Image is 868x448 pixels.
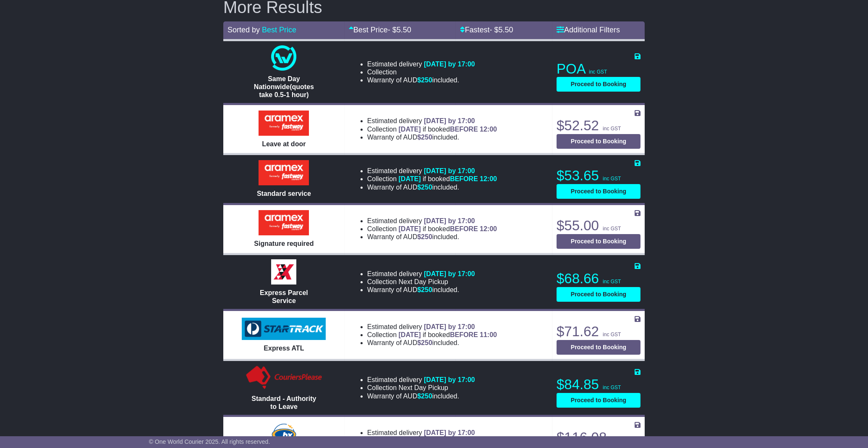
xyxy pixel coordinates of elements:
span: 12:00 [480,175,497,182]
span: BEFORE [450,126,478,133]
span: Express Parcel Service [260,289,308,304]
img: StarTrack: Express ATL [242,318,326,340]
li: Collection [367,225,497,233]
span: Express ATL [264,345,304,352]
span: inc GST [603,126,621,132]
li: Estimated delivery [367,376,475,384]
span: 250 [421,393,432,400]
span: Sorted by [227,26,260,34]
img: Aramex: Signature required [259,210,309,235]
button: Proceed to Booking [557,77,641,92]
li: Warranty of AUD included. [367,392,475,400]
span: inc GST [589,69,607,75]
img: Couriers Please: Standard - Authority to Leave [244,365,324,390]
li: Collection [367,278,475,286]
button: Proceed to Booking [557,393,641,408]
li: Warranty of AUD included. [367,133,497,141]
span: [DATE] [399,175,421,182]
span: inc GST [603,176,621,182]
p: POA [557,61,641,77]
li: Warranty of AUD included. [367,233,497,241]
span: if booked [399,331,497,338]
li: Estimated delivery [367,167,497,175]
li: Collection [367,68,475,76]
img: One World Courier: Same Day Nationwide(quotes take 0.5-1 hour) [271,45,296,71]
span: [DATE] by 17:00 [424,217,475,224]
img: Hunter Express: Road Express [270,422,298,447]
p: $116.08 [557,429,641,446]
span: inc GST [603,332,621,337]
button: Proceed to Booking [557,184,641,199]
span: - $ [388,26,411,34]
li: Collection [367,331,497,339]
span: - $ [489,26,513,34]
a: Best Price [262,26,296,34]
span: inc GST [603,279,621,285]
li: Collection [367,175,497,183]
li: Collection [367,384,475,392]
p: $84.85 [557,376,641,393]
span: 250 [421,339,432,346]
span: $ [417,393,432,400]
span: [DATE] by 17:00 [424,376,475,383]
span: $ [417,233,432,240]
li: Estimated delivery [367,429,497,437]
span: Same Day Nationwide(quotes take 0.5-1 hour) [254,75,314,98]
span: inc GST [603,385,621,390]
li: Estimated delivery [367,60,475,68]
span: Standard service [257,190,311,197]
img: Aramex: Standard service [259,160,309,185]
span: [DATE] [399,331,421,338]
span: BEFORE [450,331,478,338]
li: Estimated delivery [367,323,497,331]
span: 250 [421,184,432,191]
p: $52.52 [557,117,641,134]
a: Additional Filters [557,26,620,34]
span: 11:00 [480,331,497,338]
span: $ [417,339,432,346]
span: [DATE] by 17:00 [424,167,475,174]
p: $53.65 [557,167,641,184]
span: BEFORE [450,175,478,182]
span: Leave at door [262,140,306,148]
span: inc GST [603,226,621,232]
span: if booked [399,175,497,182]
span: 5.50 [397,26,411,34]
span: [DATE] by 17:00 [424,270,475,277]
span: Next Day Pickup [399,278,448,285]
span: 250 [421,134,432,141]
span: Standard - Authority to Leave [251,395,316,410]
button: Proceed to Booking [557,340,641,355]
li: Estimated delivery [367,217,497,225]
span: Signature required [254,240,314,247]
img: Aramex: Leave at door [259,111,309,136]
span: [DATE] by 17:00 [424,429,475,436]
li: Warranty of AUD included. [367,286,475,294]
li: Warranty of AUD included. [367,339,497,347]
a: Best Price- $5.50 [349,26,411,34]
span: 250 [421,286,432,293]
li: Estimated delivery [367,270,475,278]
li: Estimated delivery [367,117,497,125]
span: 250 [421,233,432,240]
a: Fastest- $5.50 [460,26,513,34]
span: if booked [399,225,497,232]
button: Proceed to Booking [557,134,641,149]
p: $55.00 [557,217,641,234]
p: $71.62 [557,323,641,340]
li: Warranty of AUD included. [367,76,475,84]
span: 12:00 [480,126,497,133]
span: [DATE] [399,126,421,133]
li: Warranty of AUD included. [367,183,497,191]
span: 5.50 [499,26,513,34]
span: $ [417,184,432,191]
span: if booked [399,126,497,133]
span: $ [417,76,432,84]
p: $68.66 [557,270,641,287]
span: $ [417,134,432,141]
span: [DATE] by 17:00 [424,323,475,330]
span: [DATE] [399,225,421,232]
span: $ [417,286,432,293]
button: Proceed to Booking [557,234,641,249]
li: Collection [367,125,497,133]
